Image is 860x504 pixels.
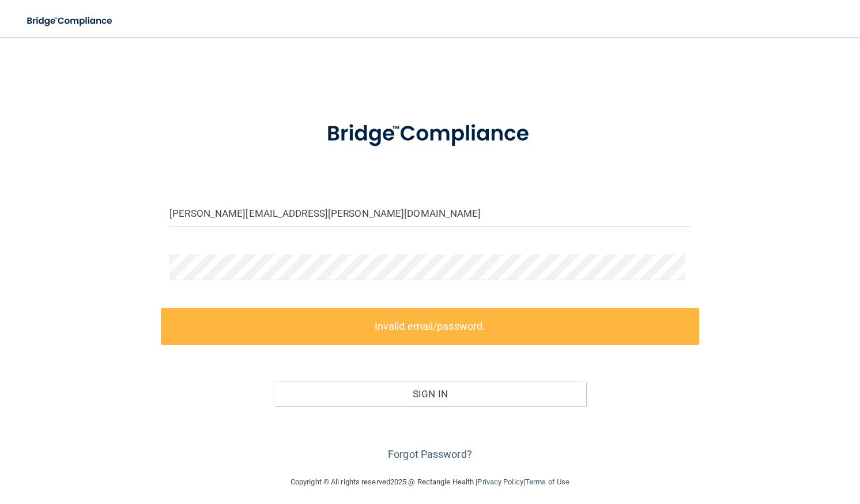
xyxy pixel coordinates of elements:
[304,106,556,162] img: bridge_compliance_login_screen.278c3ca4.svg
[388,448,472,460] a: Forgot Password?
[477,477,523,486] a: Privacy Policy
[17,9,123,33] img: bridge_compliance_login_screen.278c3ca4.svg
[169,201,691,227] input: Email
[220,464,640,501] div: Copyright © All rights reserved 2025 @ Rectangle Health | |
[161,308,699,344] label: Invalid email/password.
[525,477,569,486] a: Terms of Use
[661,422,846,468] iframe: Drift Widget Chat Controller
[274,381,586,407] button: Sign In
